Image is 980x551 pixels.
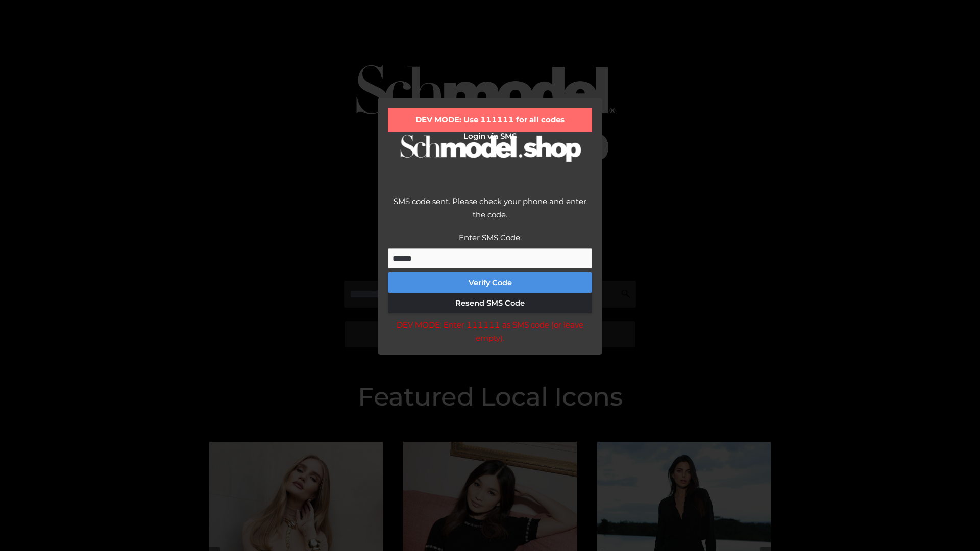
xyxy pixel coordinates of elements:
[388,293,592,313] button: Resend SMS Code
[388,318,592,344] div: DEV MODE: Enter 111111 as SMS code (or leave empty).
[388,108,592,132] div: DEV MODE: Use 111111 for all codes
[388,195,592,231] div: SMS code sent. Please check your phone and enter the code.
[388,272,592,293] button: Verify Code
[388,132,592,141] h2: Login via SMS
[459,233,522,242] label: Enter SMS Code:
